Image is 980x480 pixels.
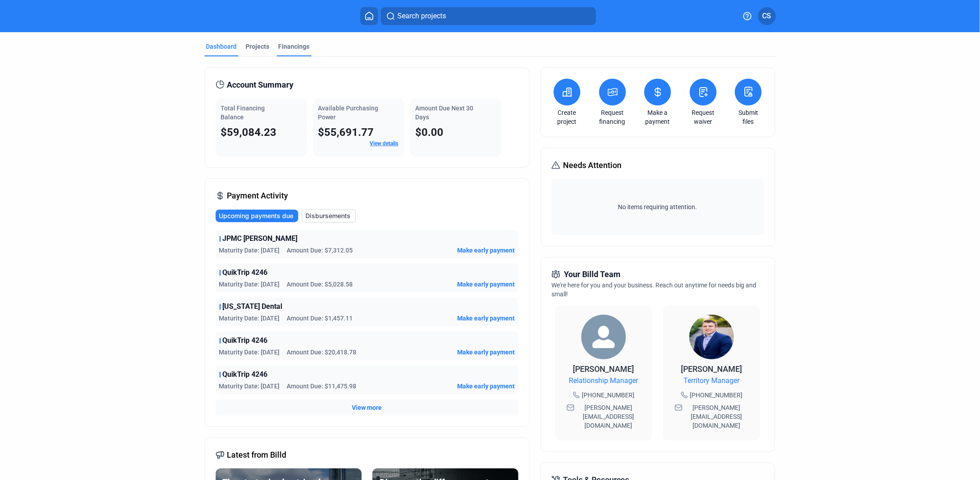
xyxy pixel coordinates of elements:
[563,159,621,172] span: Needs Attention
[733,108,764,126] a: Submit files
[219,348,280,357] span: Maturity Date: [DATE]
[555,202,760,211] span: No items requiring attention.
[758,7,776,25] button: CS
[318,105,379,121] span: Available Purchasing Power
[219,246,280,255] span: Maturity Date: [DATE]
[398,7,613,25] button: Search projects
[573,364,634,374] span: [PERSON_NAME]
[221,126,277,139] span: $59,084.23
[689,315,734,359] img: Territory Manager
[227,449,287,461] span: Latest from Billd
[219,280,280,289] span: Maturity Date: [DATE]
[279,42,310,51] div: Financings
[581,315,626,359] img: Relationship Manager
[763,11,771,21] span: CS
[582,391,634,400] span: [PHONE_NUMBER]
[690,391,742,400] span: [PHONE_NUMBER]
[457,246,515,255] button: Make early payment
[227,79,294,91] span: Account Summary
[302,209,356,223] button: Disbursements
[416,105,474,121] span: Amount Due Next 30 Days
[457,382,515,391] button: Make early payment
[216,210,298,222] button: Upcoming payments due
[219,211,294,220] span: Upcoming payments due
[576,403,641,430] span: [PERSON_NAME][EMAIL_ADDRESS][DOMAIN_NAME]
[642,108,673,126] a: Make a payment
[204,9,240,22] img: Billd Company Logo
[246,42,270,51] div: Projects
[564,268,621,281] span: Your Billd Team
[223,301,283,312] span: [US_STATE] Dental
[457,280,515,289] button: Make early payment
[223,335,268,346] span: QuikTrip 4246
[415,11,464,21] span: Search projects
[352,403,382,412] button: View more
[688,108,719,126] a: Request waiver
[569,375,638,386] span: Relationship Manager
[318,126,374,139] span: $55,691.77
[227,189,288,202] span: Payment Activity
[223,267,268,278] span: QuikTrip 4246
[457,314,515,323] button: Make early payment
[206,42,237,51] div: Dashboard
[287,348,357,357] span: Amount Due: $20,418.78
[287,382,357,391] span: Amount Due: $11,475.98
[551,282,756,298] span: We're here for you and your business. Reach out anytime for needs big and small!
[287,280,353,289] span: Amount Due: $5,028.58
[287,314,353,323] span: Amount Due: $1,457.11
[681,364,742,374] span: [PERSON_NAME]
[223,233,298,244] span: JPMC [PERSON_NAME]
[221,105,265,121] span: Total Financing Balance
[457,348,515,357] button: Make early payment
[416,126,444,139] span: $0.00
[219,314,280,323] span: Maturity Date: [DATE]
[684,375,740,386] span: Territory Manager
[370,140,399,147] a: View details
[551,108,583,126] a: Create project
[287,246,353,255] span: Amount Due: $7,312.05
[223,369,268,380] span: QuikTrip 4246
[684,403,749,430] span: [PERSON_NAME][EMAIL_ADDRESS][DOMAIN_NAME]
[306,211,351,220] span: Disbursements
[219,382,280,391] span: Maturity Date: [DATE]
[597,108,628,126] a: Request financing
